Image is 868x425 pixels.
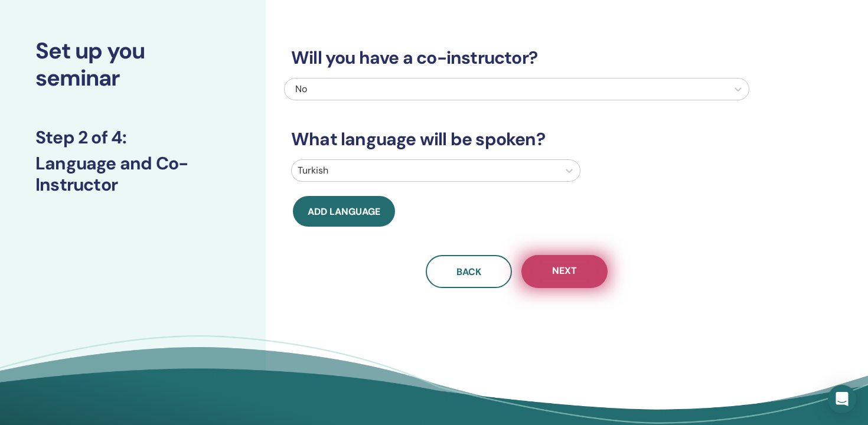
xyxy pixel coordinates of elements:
[35,38,230,91] h2: Set up you seminar
[35,153,230,195] h3: Language and Co-Instructor
[552,264,577,279] span: Next
[293,196,395,227] button: Add language
[456,266,481,278] span: Back
[35,127,230,148] h3: Step 2 of 4 :
[284,47,749,68] h3: Will you have a co-instructor?
[426,255,512,288] button: Back
[828,385,856,413] div: Open Intercom Messenger
[521,255,608,288] button: Next
[295,83,307,95] span: No
[308,205,380,218] span: Add language
[284,129,749,150] h3: What language will be spoken?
